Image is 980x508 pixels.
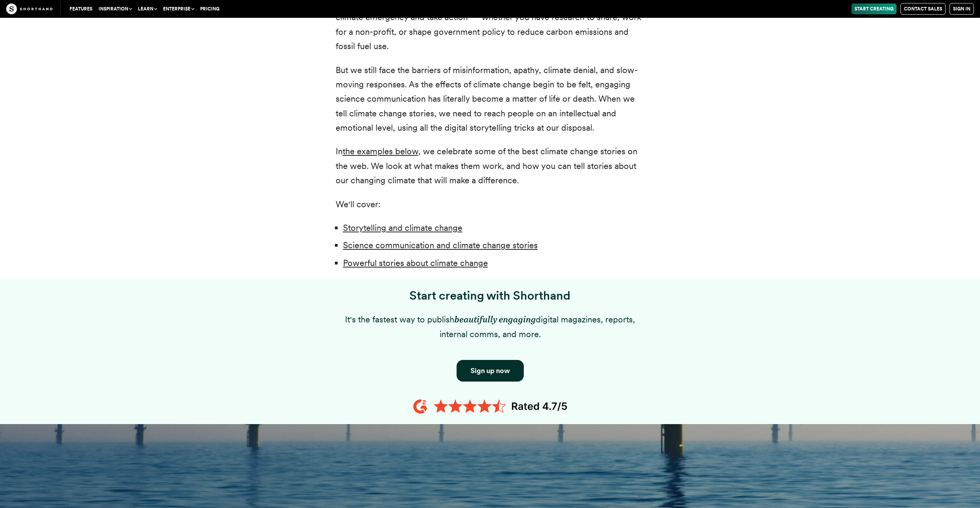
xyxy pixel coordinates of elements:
[900,3,946,15] a: Contact Sales
[66,3,95,14] a: Features
[6,3,53,14] img: The Craft
[343,258,488,268] a: Powerful stories about climate change
[160,3,197,14] button: Enterprise
[949,3,974,15] a: Sign in
[336,144,645,188] p: In , we celebrate some of the best climate change stories on the web. We look at what makes them ...
[343,240,538,250] a: Science communication and climate change stories
[95,3,135,14] button: Inspiration
[343,223,462,233] a: Storytelling and climate change
[197,3,222,14] a: Pricing
[336,289,645,303] h3: Start creating with Shorthand
[336,63,645,135] p: But we still face the barriers of misinformation, apathy, climate denial, and slow-moving respons...
[336,312,645,341] p: It's the fastest way to publish digital magazines, reports, internal comms, and more.
[343,146,418,156] a: the examples below
[135,3,160,14] button: Learn
[454,314,536,324] em: beautifully engaging
[413,397,567,416] img: 4.7 orange stars lined up in a row with the text G2 rated 4.7/5
[851,3,897,14] a: Start Creating
[336,197,645,211] p: We'll cover:
[457,360,524,382] a: Button to click through to Shorthand's signup section.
